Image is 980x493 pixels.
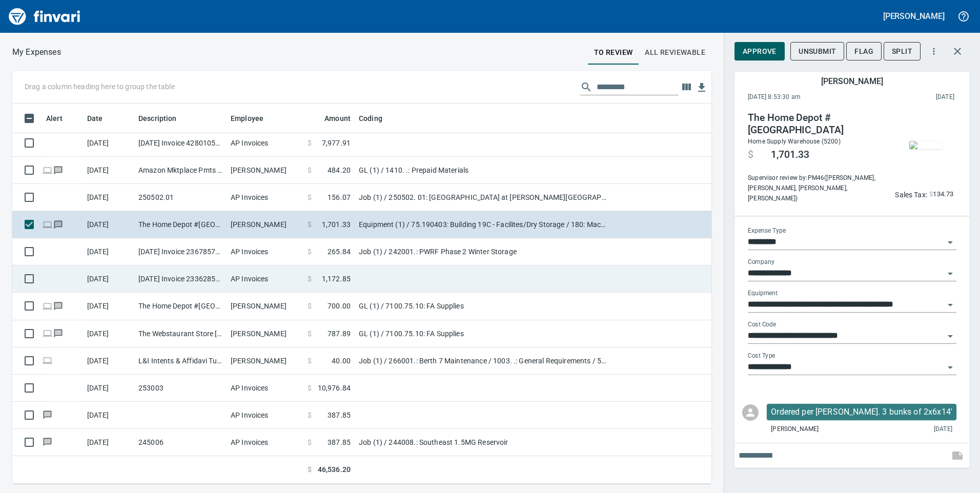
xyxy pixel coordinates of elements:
span: [DATE] [934,424,952,435]
button: Close transaction [945,39,970,64]
img: receipts%2Ftapani%2F2025-10-03%2FNEsw9X4wyyOGIebisYSa9hDywWp2__Y5PDcGIjkrmii6MZ1Hml_1.jpg [909,141,942,149]
td: The Webstaurant Store [GEOGRAPHIC_DATA] [GEOGRAPHIC_DATA] [134,320,227,347]
span: Online transaction [42,357,53,363]
span: Online transaction [42,221,53,228]
span: Employee [231,112,263,125]
td: The Home Depot #[GEOGRAPHIC_DATA] [134,293,227,320]
td: [DATE] [83,184,134,211]
span: 700.00 [328,301,351,311]
span: All Reviewable [645,46,705,59]
span: 484.20 [328,165,351,175]
span: $ [929,189,933,200]
td: AP Invoices [227,184,303,211]
nav: breadcrumb [12,46,61,58]
td: GL (1) / 1410. .: Prepaid Materials [355,157,611,184]
button: Open [943,266,957,281]
span: Amount [324,112,351,125]
span: 387.85 [328,437,351,447]
span: 265.84 [328,246,351,257]
span: $ [308,301,312,311]
span: Has messages [53,302,64,309]
span: 1,701.33 [771,149,809,161]
label: Expense Type [748,228,786,234]
span: Amount [311,112,351,125]
span: 134.73 [933,189,953,200]
button: Sales Tax:$134.73 [892,187,956,202]
span: 7,977.91 [322,138,351,148]
span: Unsubmit [799,45,836,58]
span: This charge was settled by the merchant and appears on the 2025/10/11 statement. [868,92,954,102]
td: [DATE] [83,293,134,320]
span: $ [308,192,312,202]
span: $ [308,246,312,257]
td: [DATE] [83,375,134,402]
h5: [PERSON_NAME] [821,76,883,87]
span: $ [308,274,312,284]
td: AP Invoices [227,402,303,429]
span: 1,701.33 [322,219,351,230]
td: The Home Depot #[GEOGRAPHIC_DATA] [134,211,227,238]
button: Open [943,329,957,343]
h5: [PERSON_NAME] [883,11,945,22]
span: 46,536.20 [318,464,351,475]
td: [PERSON_NAME] [227,157,303,184]
button: [PERSON_NAME] [881,8,947,24]
td: 250502.01 [134,184,227,211]
span: 1,172.85 [322,274,351,284]
span: Employee [231,112,277,125]
td: [PERSON_NAME] [227,211,303,238]
td: Job (1) / 266001.: Berth 7 Maintenance / 1003. .: General Requirements / 5: Other [355,347,611,375]
button: Open [943,235,957,250]
span: Online transaction [42,330,53,336]
td: GL (1) / 7100.75.10: FA Supplies [355,293,611,320]
button: Flag [846,42,882,61]
td: L&I Intents & Affidavi Tumwater [GEOGRAPHIC_DATA] [134,347,227,375]
span: $ [308,219,312,230]
label: Company [748,259,774,265]
span: $ [308,165,312,175]
span: 10,976.84 [318,383,351,393]
td: [DATE] [83,130,134,157]
span: [DATE] 8:53:30 am [748,92,868,102]
td: GL (1) / 7100.75.10: FA Supplies [355,320,611,347]
button: More [923,40,945,63]
td: [DATE] [83,320,134,347]
td: AP Invoices [227,265,303,293]
td: AP Invoices [227,429,303,456]
p: My Expenses [12,46,61,58]
td: AP Invoices [227,130,303,157]
td: [DATE] [83,402,134,429]
span: Approve [743,45,777,58]
span: To Review [594,46,633,59]
h4: The Home Depot #[GEOGRAPHIC_DATA] [748,112,887,136]
label: Equipment [748,290,778,296]
td: [DATE] [83,211,134,238]
span: Has messages [42,439,53,445]
span: $ [308,464,312,475]
label: Cost Type [748,353,775,359]
td: Job (1) / 242001.: PWRF Phase 2 Winter Storage [355,238,611,265]
td: [PERSON_NAME] [227,347,303,375]
td: 253003 [134,375,227,402]
span: Split [892,45,912,58]
td: [DATE] Invoice 428010503 from Doka USA Ltd. (1-39133) [134,130,227,157]
span: Description [138,112,190,125]
button: Download table [694,80,709,95]
td: [DATE] [83,429,134,456]
span: Coding [359,112,382,125]
span: $ [308,138,312,148]
button: Open [943,360,957,375]
td: Job (1) / 250502. 01: [GEOGRAPHIC_DATA] at [PERSON_NAME][GEOGRAPHIC_DATA] Structures / 911140. 02... [355,184,611,211]
span: Flag [854,45,873,58]
span: 40.00 [332,356,351,366]
td: Job (1) / 244008.: Southeast 1.5MG Reservoir [355,429,611,456]
label: Cost Code [748,321,776,327]
button: Split [884,42,921,61]
p: Sales Tax: [895,190,927,200]
p: Drag a column heading here to group the table [25,81,175,92]
span: $ [748,149,753,161]
img: Finvari [6,4,83,29]
span: Home Supply Warehouse (5200) [748,138,841,145]
span: $ [308,328,312,339]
